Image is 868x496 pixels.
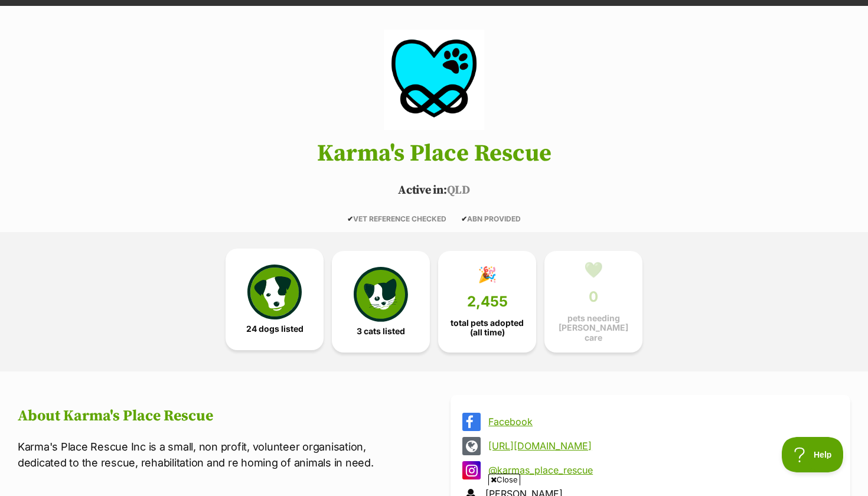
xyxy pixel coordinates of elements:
a: @karmas_place_rescue [488,465,834,475]
img: Karma's Place Rescue [367,30,501,130]
a: 3 cats listed [332,251,430,353]
img: cat-icon-068c71abf8fe30c970a85cd354bc8e23425d12f6e8612795f06af48be43a487a.svg [354,267,408,321]
iframe: Help Scout Beacon - Open [782,437,844,472]
img: petrescue-icon-eee76f85a60ef55c4a1927667547b313a7c0e82042636edf73dce9c88f694885.svg [247,265,302,319]
span: Close [488,474,520,485]
span: VET REFERENCE CHECKED [347,214,446,223]
a: Facebook [488,416,834,427]
span: 2,455 [467,293,508,310]
div: 💚 [584,261,603,279]
span: 24 dogs listed [246,324,304,334]
icon: ✔ [347,214,353,223]
span: pets needing [PERSON_NAME] care [554,314,632,342]
a: 🎉 2,455 total pets adopted (all time) [438,251,536,353]
span: 0 [589,289,598,305]
span: total pets adopted (all time) [448,318,526,337]
span: 3 cats listed [357,327,405,336]
a: 24 dogs listed [226,249,324,350]
p: Karma's Place Rescue Inc is a small, non profit, volunteer organisation, dedicated to the rescue,... [18,439,417,471]
a: 💚 0 pets needing [PERSON_NAME] care [544,251,642,353]
span: ABN PROVIDED [461,214,521,223]
h2: About Karma's Place Rescue [18,407,417,425]
span: Active in: [398,183,446,198]
icon: ✔ [461,214,467,223]
a: [URL][DOMAIN_NAME] [488,440,834,451]
div: 🎉 [478,266,497,283]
